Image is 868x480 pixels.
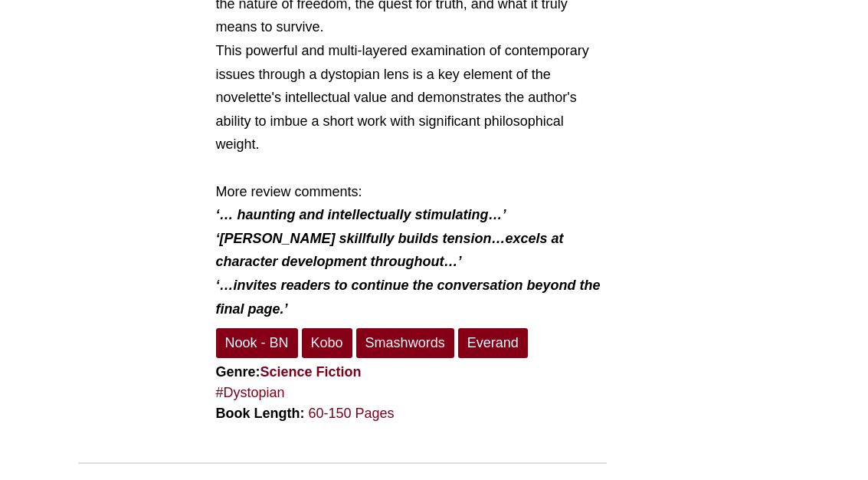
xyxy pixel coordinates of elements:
[216,386,285,401] a: #Dystopian
[260,365,362,380] a: Science Fiction
[356,329,454,359] a: Smashwords
[216,406,305,422] strong: Book Length:
[458,329,528,359] a: Everand
[216,329,298,359] a: Nook - BN
[302,329,352,359] a: Kobo
[216,208,601,317] i: ‘… haunting and intellectually stimulating…’ ‘[PERSON_NAME] skillfully builds tension…excels at c...
[216,365,362,380] strong: Genre:
[309,406,395,422] a: 60-150 Pages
